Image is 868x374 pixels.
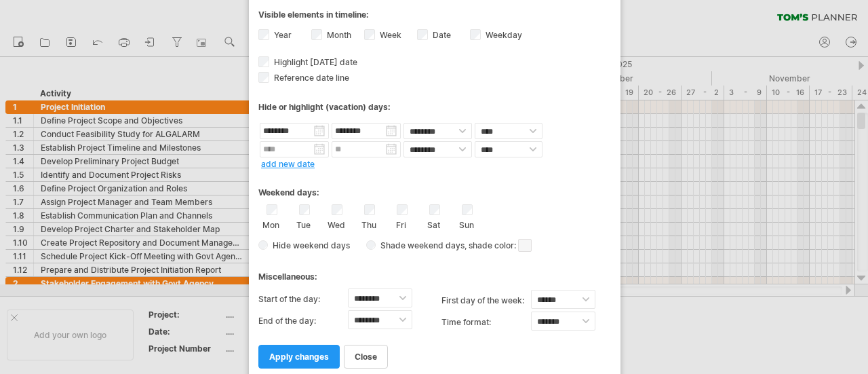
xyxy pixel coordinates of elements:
label: Weekday [483,30,522,40]
span: close [355,352,377,362]
label: Month [324,30,351,40]
label: Wed [328,217,344,230]
div: Visible elements in timeline: [258,10,611,24]
label: Start of the day: [258,288,348,310]
span: Highlight [DATE] date [271,57,357,67]
span: Shade weekend days [376,240,465,250]
label: End of the day: [258,310,348,332]
label: Time format: [441,312,531,333]
label: Thu [360,217,377,230]
label: Date [430,30,451,40]
label: Sat [425,217,442,230]
div: Hide or highlight (vacation) days: [258,102,611,112]
div: Weekend days: [258,174,611,201]
span: Reference date line [271,73,349,83]
label: Tue [295,217,312,230]
label: Fri [393,217,410,230]
label: Sun [458,217,475,230]
span: Hide weekend days [268,240,350,250]
div: Miscellaneous: [258,259,611,285]
span: , shade color: [465,238,532,254]
a: add new date [261,159,315,169]
label: Week [377,30,401,40]
label: Year [271,30,292,40]
span: click here to change the shade color [518,239,532,252]
span: apply changes [269,352,329,362]
a: close [344,345,388,369]
label: Mon [262,217,279,230]
label: first day of the week: [441,290,531,312]
a: apply changes [258,345,340,369]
